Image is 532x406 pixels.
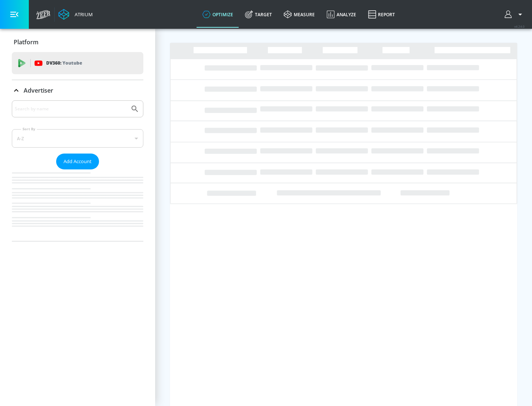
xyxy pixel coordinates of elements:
div: Platform [12,32,143,52]
p: Advertiser [24,86,53,94]
a: Atrium [58,9,93,20]
p: DV360: [46,59,82,67]
label: Sort By [21,127,37,131]
a: optimize [197,1,239,28]
p: Youtube [62,59,82,67]
div: A-Z [12,129,143,148]
span: Add Account [64,157,92,166]
a: Target [239,1,278,28]
button: Add Account [56,154,99,169]
input: Search by name [15,104,127,114]
a: Analyze [321,1,362,28]
a: Report [362,1,401,28]
span: v 4.24.0 [514,24,525,28]
p: Platform [14,38,38,46]
div: DV360: Youtube [12,52,143,74]
div: Advertiser [12,100,143,241]
div: Advertiser [12,80,143,101]
a: measure [278,1,321,28]
nav: list of Advertiser [12,169,143,241]
div: Atrium [72,11,93,18]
